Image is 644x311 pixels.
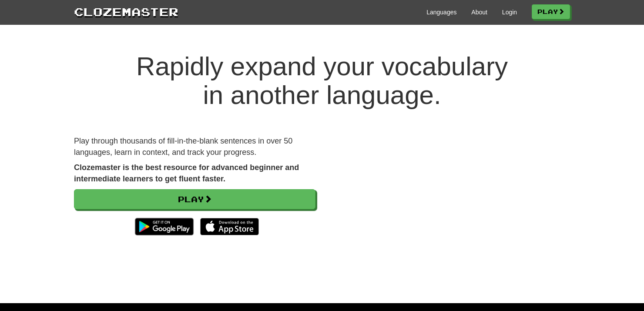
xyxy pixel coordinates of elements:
a: Play [532,4,570,19]
a: Login [502,8,517,17]
p: Play through thousands of fill-in-the-blank sentences in over 50 languages, learn in context, and... [74,136,315,158]
a: Languages [426,8,456,17]
img: Download_on_the_App_Store_Badge_US-UK_135x40-25178aeef6eb6b83b96f5f2d004eda3bffbb37122de64afbaef7... [200,218,259,235]
img: Get it on Google Play [131,214,198,240]
a: About [471,8,487,17]
strong: Clozemaster is the best resource for advanced beginner and intermediate learners to get fluent fa... [74,163,299,183]
a: Play [74,189,315,209]
a: Clozemaster [74,3,178,20]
